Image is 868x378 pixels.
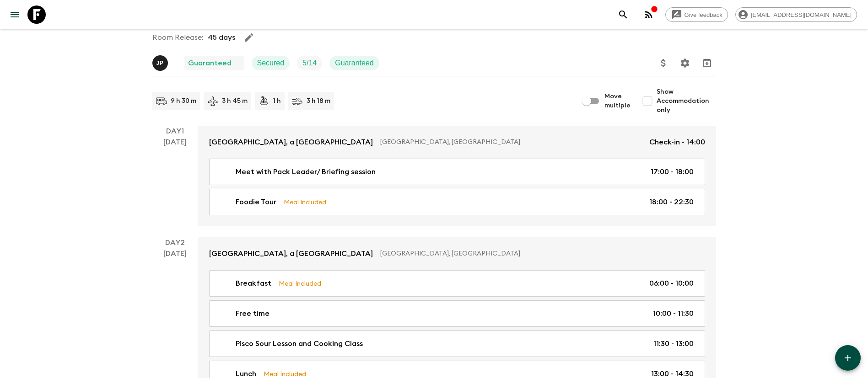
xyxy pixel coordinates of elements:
p: Foodie Tour [236,197,276,208]
p: Day 2 [152,237,198,248]
p: 11:30 - 13:00 [653,338,694,349]
p: [GEOGRAPHIC_DATA], [GEOGRAPHIC_DATA] [380,249,698,258]
a: Give feedback [665,7,728,22]
p: [GEOGRAPHIC_DATA], a [GEOGRAPHIC_DATA] [209,137,373,148]
div: [EMAIL_ADDRESS][DOMAIN_NAME] [735,7,857,22]
p: Guaranteed [188,58,232,69]
div: Trip Fill [297,56,322,70]
div: Secured [252,56,290,70]
p: Guaranteed [335,58,374,69]
p: Meet with Pack Leader/ Briefing session [236,166,376,177]
div: [DATE] [163,137,187,226]
a: BreakfastMeal Included06:00 - 10:00 [209,270,705,297]
a: [GEOGRAPHIC_DATA], a [GEOGRAPHIC_DATA][GEOGRAPHIC_DATA], [GEOGRAPHIC_DATA]Check-in - 14:00 [198,126,716,159]
p: 3 h 45 m [222,96,248,106]
p: Meal Included [279,278,321,288]
a: Free time10:00 - 11:30 [209,300,705,327]
span: Move multiple [604,92,631,110]
p: 3 h 18 m [307,96,330,106]
p: Room Release: [152,32,203,43]
p: Pisco Sour Lesson and Cooking Class [236,338,363,349]
p: 45 days [208,32,235,43]
p: Check-in - 14:00 [649,137,705,148]
p: 9 h 30 m [171,96,196,106]
p: 18:00 - 22:30 [649,197,694,208]
p: Day 1 [152,126,198,137]
span: Joseph Pimentel [152,58,170,65]
a: Meet with Pack Leader/ Briefing session17:00 - 18:00 [209,159,705,185]
p: 10:00 - 11:30 [653,308,694,319]
p: 1 h [273,96,281,106]
p: J P [156,59,164,67]
p: Secured [257,58,285,69]
span: [EMAIL_ADDRESS][DOMAIN_NAME] [746,11,857,18]
span: Show Accommodation only [657,87,716,115]
button: JP [152,55,170,71]
button: Archive (Completed, Cancelled or Unsynced Departures only) [698,54,716,72]
p: Free time [236,308,270,319]
button: Update Price, Early Bird Discount and Costs [654,54,673,72]
p: [GEOGRAPHIC_DATA], [GEOGRAPHIC_DATA] [380,138,642,147]
p: 17:00 - 18:00 [651,166,694,177]
p: Breakfast [236,278,271,289]
p: 5 / 14 [302,58,317,69]
a: Pisco Sour Lesson and Cooking Class11:30 - 13:00 [209,330,705,357]
button: Settings [676,54,694,72]
p: Meal Included [284,197,326,207]
p: 06:00 - 10:00 [649,278,694,289]
a: [GEOGRAPHIC_DATA], a [GEOGRAPHIC_DATA][GEOGRAPHIC_DATA], [GEOGRAPHIC_DATA] [198,237,716,270]
button: search adventures [614,5,632,24]
button: menu [5,5,24,24]
p: [GEOGRAPHIC_DATA], a [GEOGRAPHIC_DATA] [209,248,373,259]
a: Foodie TourMeal Included18:00 - 22:30 [209,189,705,215]
span: Give feedback [679,11,728,18]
